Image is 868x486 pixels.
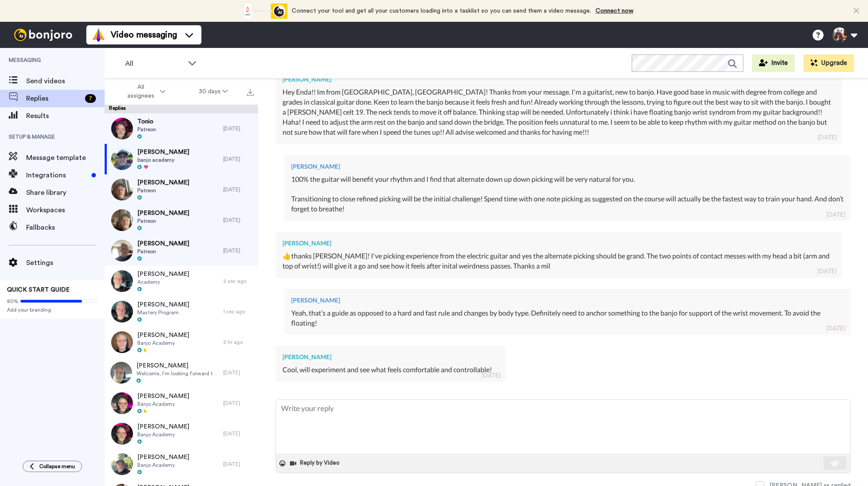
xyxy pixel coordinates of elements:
[105,144,258,174] a: [PERSON_NAME]banjo academy[DATE]
[105,205,258,235] a: [PERSON_NAME]Patreon[DATE]
[137,117,156,126] span: Tonio
[223,186,254,193] div: [DATE]
[137,462,189,469] span: Banjo Academy
[137,300,189,309] span: [PERSON_NAME]
[110,362,132,384] img: 07191468-041e-45a6-97cd-2665098727a1-thumb.jpg
[223,430,254,437] div: [DATE]
[111,331,133,353] img: efac5f88-c638-4705-8552-043b39044f88-thumb.jpg
[105,388,258,418] a: [PERSON_NAME]Banjo Academy[DATE]
[105,113,258,144] a: TonioPatreon[DATE]
[223,369,254,376] div: [DATE]
[137,218,189,224] span: Patreon
[106,79,182,104] button: All assignees
[7,287,70,293] span: QUICK START GUIDE
[105,174,258,205] a: [PERSON_NAME]Patreon[DATE]
[137,239,189,248] span: [PERSON_NAME]
[137,392,189,401] span: [PERSON_NAME]
[283,239,835,248] div: [PERSON_NAME]
[223,125,254,132] div: [DATE]
[137,270,189,279] span: [PERSON_NAME]
[26,76,105,86] span: Send videos
[125,58,184,69] span: All
[105,357,258,388] a: [PERSON_NAME]Welcome, I’m looking forward to working with you[DATE]
[283,75,835,84] div: [PERSON_NAME]
[137,453,189,462] span: [PERSON_NAME]
[803,54,854,72] button: Upgrade
[111,118,133,139] img: 5a536699-0e54-4cb0-8fef-4810c36a2b36-thumb.jpg
[26,258,105,268] span: Settings
[26,222,105,233] span: Fallbacks
[26,153,105,163] span: Message template
[481,371,500,380] div: [DATE]
[7,306,98,313] span: Add your branding
[85,94,96,103] div: 7
[26,205,105,215] span: Workspaces
[26,187,105,198] span: Share library
[39,463,75,470] span: Collapse menu
[137,279,189,285] span: Academy
[223,308,254,315] div: 1 sec ago
[137,178,189,187] span: [PERSON_NAME]
[136,361,219,370] span: [PERSON_NAME]
[123,83,158,100] span: All assignees
[239,3,287,19] div: animation
[223,217,254,224] div: [DATE]
[223,400,254,407] div: [DATE]
[10,29,76,41] img: bj-logo-header-white.svg
[111,301,133,323] img: c01d1646-0bfb-4f85-9c0d-b6461f4c9f7e-thumb.jpg
[26,93,82,104] span: Replies
[137,209,189,218] span: [PERSON_NAME]
[137,156,189,163] span: banjo academy
[111,209,133,231] img: b4ba56bb-ddc2-4ad1-bf8c-b69826f84374-thumb.jpg
[111,453,133,475] img: 5aa01b90-ecd0-4b8e-9bdf-087aea262042-thumb.jpg
[826,324,845,333] div: [DATE]
[111,270,133,292] img: d717b4ab-fdd3-4fca-a2c3-67736a8fe550-thumb.jpg
[137,148,189,156] span: [PERSON_NAME]
[111,148,133,170] img: a4e37861-0399-48e4-8312-7b0770505e87-thumb.jpg
[26,170,88,180] span: Integrations
[105,449,258,479] a: [PERSON_NAME]Banjo Academy[DATE]
[105,266,258,296] a: [PERSON_NAME]Academy2 sec ago
[105,235,258,266] a: [PERSON_NAME]Patreon[DATE]
[137,401,189,408] span: Banjo Academy
[111,240,133,262] img: af794b58-3508-408c-abc6-3066f0630766-thumb.jpg
[7,298,18,305] span: 80%
[223,156,254,163] div: [DATE]
[596,8,633,14] a: Connect now
[105,296,258,327] a: [PERSON_NAME]Mastery Program1 sec ago
[291,162,844,171] div: [PERSON_NAME]
[826,210,845,219] div: [DATE]
[182,84,245,99] button: 30 days
[23,461,82,472] button: Collapse menu
[111,392,133,414] img: b0fb5b5f-43ac-4cc0-89f4-018413bce3a2-thumb.jpg
[111,179,133,201] img: 0611af3a-1b2c-434a-a604-d0f7b232feb2-thumb.jpg
[137,422,189,431] span: [PERSON_NAME]
[244,85,256,98] button: Export all results that match these filters now.
[283,365,499,375] div: Cool, will experiment and see what feels comfortable and controllable!
[137,309,189,316] span: Mastery Program
[137,431,189,438] span: Banjo Academy
[137,331,189,340] span: [PERSON_NAME]
[817,133,837,142] div: [DATE]
[105,418,258,449] a: [PERSON_NAME]Banjo Academy[DATE]
[223,461,254,468] div: [DATE]
[105,105,258,113] div: Replies
[247,89,254,96] img: export.svg
[752,54,795,72] button: Invite
[111,29,177,41] span: Video messaging
[291,174,844,214] div: 100% the guitar will benefit your rhythm and I find that alternate down up down picking will be v...
[292,8,591,14] span: Connect your tool and get all your customers loading into a tasklist so you can send them a video...
[223,278,254,285] div: 2 sec ago
[283,87,835,137] div: Hey Enda!! Im from [GEOGRAPHIC_DATA], [GEOGRAPHIC_DATA]! Thanks from your message. I'm a guitaris...
[283,353,499,361] div: [PERSON_NAME]
[137,340,189,347] span: Banjo Academy
[105,327,258,357] a: [PERSON_NAME]Banjo Academy2 hr ago
[831,460,840,467] img: send-white.svg
[283,251,835,271] div: 👍thanks [PERSON_NAME]! I've picking experience from the electric guitar and yes the alternate pic...
[223,247,254,254] div: [DATE]
[817,267,837,275] div: [DATE]
[289,457,342,470] button: Reply by Video
[291,296,844,305] div: [PERSON_NAME]
[111,423,133,445] img: 9c10d8d8-d3c8-4e00-884e-eb5cb20a7fcd-thumb.jpg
